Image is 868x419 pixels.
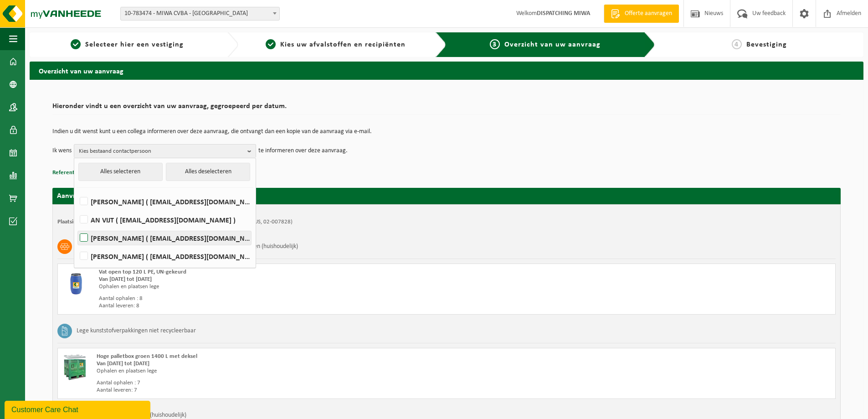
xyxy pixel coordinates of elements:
label: [PERSON_NAME] ( [EMAIL_ADDRESS][DOMAIN_NAME] ) [78,249,251,263]
div: Aantal leveren: 7 [97,387,481,394]
span: Overzicht van uw aanvraag [504,41,601,48]
strong: Plaatsingsadres: [57,219,97,225]
img: PB-HB-1400-HPE-GN-11.png [62,353,87,380]
button: Alles selecteren [78,163,163,181]
span: Kies bestaand contactpersoon [79,145,244,158]
label: AN VIJT ( [EMAIL_ADDRESS][DOMAIN_NAME] ) [78,213,251,227]
span: Hoge palletbox groen 1400 L met deksel [97,353,197,359]
p: Ik wens [52,144,72,158]
label: [PERSON_NAME] ( [EMAIL_ADDRESS][DOMAIN_NAME] ) [78,231,251,245]
h2: Hieronder vindt u een overzicht van uw aanvraag, gegroepeerd per datum. [52,103,841,115]
div: Aantal leveren: 8 [99,302,483,310]
strong: Van [DATE] tot [DATE] [97,361,149,367]
span: 2 [266,39,276,49]
span: Offerte aanvragen [622,9,674,18]
h2: Overzicht van uw aanvraag [30,62,863,79]
button: Referentie toevoegen (opt.) [52,167,123,179]
a: 1Selecteer hier een vestiging [34,39,220,50]
div: Aantal ophalen : 8 [99,295,483,302]
strong: DISPATCHING MIWA [537,10,590,17]
span: 3 [490,39,500,49]
strong: Aanvraag voor [DATE] [57,192,125,200]
span: 4 [732,39,742,49]
a: Offerte aanvragen [604,5,679,23]
span: Vat open top 120 L PE, UN-gekeurd [99,269,186,275]
label: [PERSON_NAME] ( [EMAIL_ADDRESS][DOMAIN_NAME] ) [78,195,251,208]
button: Kies bestaand contactpersoon [74,144,256,158]
div: Ophalen en plaatsen lege [99,283,483,290]
h3: Lege kunststofverpakkingen niet recycleerbaar [77,324,196,338]
span: Selecteer hier een vestiging [85,41,184,48]
span: 1 [71,39,81,49]
strong: Van [DATE] tot [DATE] [99,276,152,282]
span: 10-783474 - MIWA CVBA - SINT-NIKLAAS [120,7,280,21]
span: 10-783474 - MIWA CVBA - SINT-NIKLAAS [121,7,279,20]
iframe: chat widget [5,399,152,419]
span: Kies uw afvalstoffen en recipiënten [280,41,406,48]
p: te informeren over deze aanvraag. [258,144,348,158]
a: 2Kies uw afvalstoffen en recipiënten [243,39,429,50]
span: Bevestiging [746,41,787,48]
p: Indien u dit wenst kunt u een collega informeren over deze aanvraag, die ontvangt dan een kopie v... [52,129,841,135]
img: PB-OT-0120-HPE-00-02.png [62,269,90,296]
button: Alles deselecteren [166,163,250,181]
div: Ophalen en plaatsen lege [97,367,481,375]
div: Aantal ophalen : 7 [97,379,481,387]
